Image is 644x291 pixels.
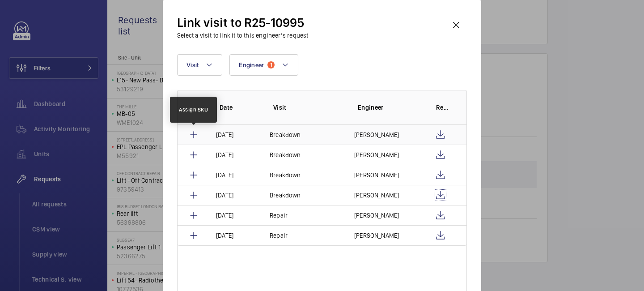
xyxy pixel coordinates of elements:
[220,103,259,112] p: Date
[270,171,301,180] p: Breakdown
[354,231,399,240] p: [PERSON_NAME]
[354,211,399,220] p: [PERSON_NAME]
[216,231,233,240] p: [DATE]
[216,211,233,220] p: [DATE]
[270,191,301,200] p: Breakdown
[270,130,301,139] p: Breakdown
[216,130,233,139] p: [DATE]
[354,171,399,180] p: [PERSON_NAME]
[267,61,275,68] span: 1
[177,14,308,31] h2: Link visit to R25-10995
[216,150,233,159] p: [DATE]
[358,103,422,112] p: Engineer
[270,150,301,159] p: Breakdown
[229,54,298,76] button: Engineer1
[354,150,399,159] p: [PERSON_NAME]
[177,31,308,40] h3: Select a visit to link it to this engineer’s request
[354,130,399,139] p: [PERSON_NAME]
[436,103,449,112] p: Report
[239,61,264,68] span: Engineer
[270,231,288,240] p: Repair
[354,191,399,200] p: [PERSON_NAME]
[216,191,233,200] p: [DATE]
[177,54,222,76] button: Visit
[216,171,233,180] p: [DATE]
[186,61,199,68] span: Visit
[270,211,288,220] p: Repair
[179,106,208,114] div: Assign SKU
[273,103,343,112] p: Visit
